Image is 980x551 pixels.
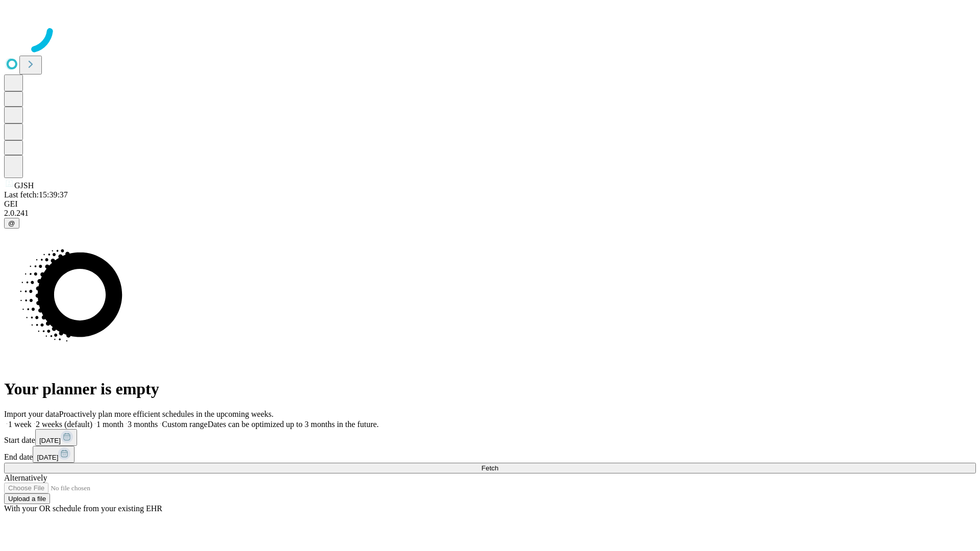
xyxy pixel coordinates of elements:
[35,429,77,446] button: [DATE]
[4,380,976,398] h1: Your planner is empty
[4,410,59,418] span: Import your data
[36,420,92,429] span: 2 weeks (default)
[4,446,976,463] div: End date
[37,454,58,461] span: [DATE]
[4,190,68,199] span: Last fetch: 15:39:37
[128,420,158,429] span: 3 months
[4,429,976,446] div: Start date
[39,437,61,444] span: [DATE]
[4,199,976,209] div: GEI
[59,410,274,418] span: Proactively plan more efficient schedules in the upcoming weeks.
[208,420,379,429] span: Dates can be optimized up to 3 months in the future.
[4,504,162,513] span: With your OR schedule from your existing EHR
[8,219,15,227] span: @
[4,209,976,218] div: 2.0.241
[4,493,50,504] button: Upload a file
[33,446,75,463] button: [DATE]
[8,420,32,429] span: 1 week
[14,181,34,190] span: GJSH
[96,420,124,429] span: 1 month
[481,464,498,472] span: Fetch
[4,218,19,229] button: @
[4,463,976,473] button: Fetch
[162,420,207,429] span: Custom range
[4,473,47,482] span: Alternatively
